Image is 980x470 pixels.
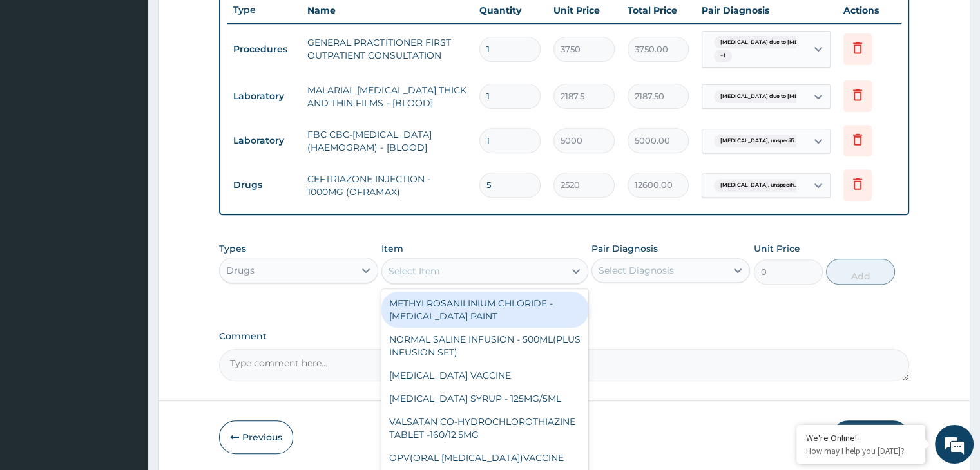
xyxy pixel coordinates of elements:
div: Minimize live chat window [211,6,242,37]
label: Unit Price [754,242,800,255]
div: Chat with us now [67,72,216,89]
td: FBC CBC-[MEDICAL_DATA] (HAEMOGRAM) - [BLOOD] [301,122,472,160]
span: We're online! [75,149,178,279]
td: Procedures [227,37,301,61]
td: Drugs [227,173,301,197]
div: [MEDICAL_DATA] VACCINE [381,364,588,387]
td: CEFTRIAZONE INJECTION - 1000MG (OFRAMAX) [301,166,472,205]
span: [MEDICAL_DATA] due to [MEDICAL_DATA] falc... [714,36,856,49]
div: Select Diagnosis [599,264,674,277]
label: Comment [219,331,908,342]
p: How may I help you today? [806,446,916,456]
td: MALARIAL [MEDICAL_DATA] THICK AND THIN FILMS - [BLOOD] [301,77,472,116]
label: Item [381,242,403,255]
div: NORMAL SALINE INFUSION - 500ML(PLUS INFUSION SET) [381,328,588,364]
td: Laboratory [227,129,301,153]
span: [MEDICAL_DATA], unspecifi... [714,179,804,192]
span: [MEDICAL_DATA], unspecifi... [714,135,804,147]
textarea: Type your message and hit 'Enter' [6,324,245,370]
button: Submit [832,420,909,454]
td: GENERAL PRACTITIONER FIRST OUTPATIENT CONSULTATION [301,30,472,68]
div: We're Online! [806,432,916,444]
div: Select Item [389,265,440,277]
div: OPV(ORAL [MEDICAL_DATA])VACCINE [381,446,588,469]
span: + 1 [714,50,732,62]
label: Pair Diagnosis [591,242,658,255]
td: Laboratory [227,84,301,108]
span: [MEDICAL_DATA] due to [MEDICAL_DATA] falc... [714,90,856,103]
div: [MEDICAL_DATA] SYRUP - 125MG/5ML [381,387,588,410]
button: Previous [219,420,293,454]
img: d_794563401_company_1708531726252_794563401 [24,64,52,97]
button: Add [826,259,895,285]
div: METHYLROSANILINIUM CHLORIDE - [MEDICAL_DATA] PAINT [381,292,588,328]
label: Types [219,243,246,254]
div: VALSATAN CO-HYDROCHLOROTHIAZINE TABLET -160/12.5MG [381,410,588,446]
div: Drugs [226,264,255,277]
